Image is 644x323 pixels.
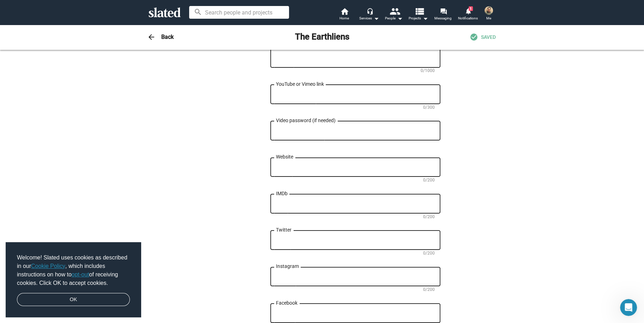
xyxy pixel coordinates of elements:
[359,14,379,23] div: Services
[389,6,399,16] mat-icon: people
[6,242,141,318] div: cookieconsent
[481,34,496,41] span: SAVED
[486,14,491,23] span: Me
[456,7,480,23] a: 1Notifications
[406,7,431,23] button: Projects
[423,105,435,110] mat-hint: 0/300
[17,293,130,306] a: dismiss cookie message
[620,299,637,316] iframe: Intercom live chat
[72,271,89,277] a: opt-out
[470,33,478,41] mat-icon: check_circle
[480,5,497,23] button: Muli GlasbergMe
[147,33,156,41] mat-icon: arrow_back
[421,14,429,23] mat-icon: arrow_drop_down
[484,6,493,15] img: Muli Glasberg
[396,14,404,23] mat-icon: arrow_drop_down
[440,8,446,15] mat-icon: forum
[431,7,456,23] a: Messaging
[295,31,349,43] h2: The Earthliens
[17,253,130,287] span: Welcome! Slated uses cookies as described in our , which includes instructions on how to of recei...
[423,251,435,256] mat-hint: 0/200
[423,214,435,220] mat-hint: 0/200
[31,263,65,269] a: Cookie Policy
[414,6,424,16] mat-icon: view_list
[423,287,435,293] mat-hint: 0/200
[367,8,373,14] mat-icon: headset_mic
[339,14,349,23] span: Home
[421,68,435,74] mat-hint: 0/1000
[372,14,380,23] mat-icon: arrow_drop_down
[469,6,473,11] span: 1
[423,178,435,183] mat-hint: 0/200
[458,14,478,23] span: Notifications
[381,7,406,23] button: People
[409,14,428,23] span: Projects
[340,7,349,16] mat-icon: home
[161,33,174,41] h3: Back
[434,14,452,23] span: Messaging
[189,6,289,19] input: Search people and projects
[357,7,381,23] button: Services
[464,8,471,14] mat-icon: notifications
[332,7,357,23] a: Home
[385,14,403,23] div: People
